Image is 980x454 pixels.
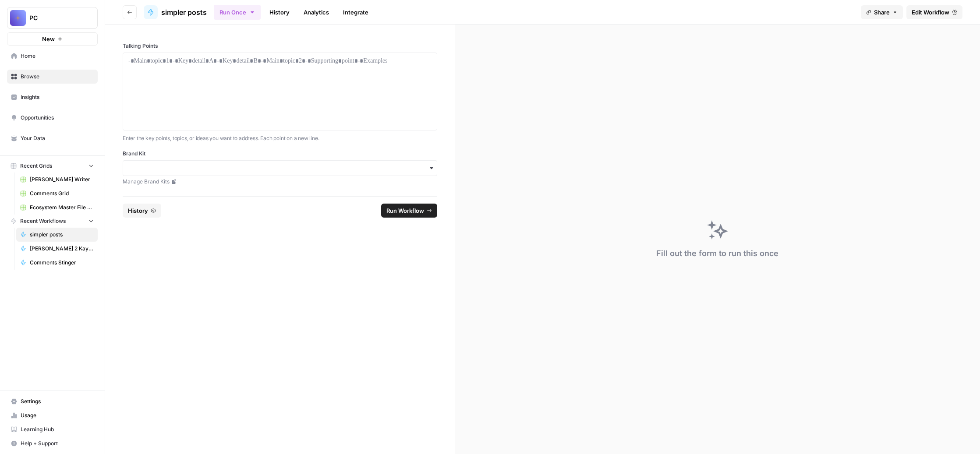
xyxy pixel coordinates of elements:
[21,52,94,60] span: Home
[874,8,890,17] span: Share
[21,93,94,101] span: Insights
[30,176,94,183] span: [PERSON_NAME] Writer
[21,73,94,81] span: Browse
[7,111,98,125] a: Opportunities
[16,187,98,201] a: Comments Grid
[912,8,949,17] span: Edit Workflow
[123,204,161,218] button: History
[7,70,98,84] a: Browse
[30,190,94,197] span: Comments Grid
[264,5,295,19] a: History
[214,5,261,20] button: Run Once
[123,134,437,143] p: Enter the key points, topics, or ideas you want to address. Each point on a new line.
[861,5,903,19] button: Share
[123,178,437,186] a: Manage Brand Kits
[7,394,98,408] a: Settings
[128,206,148,215] span: History
[21,412,94,419] span: Usage
[7,408,98,422] a: Usage
[7,436,98,450] button: Help + Support
[381,204,437,218] button: Run Workflow
[7,215,98,228] button: Recent Workflows
[906,5,962,19] a: Edit Workflow
[7,131,98,145] a: Your Data
[7,159,98,172] button: Recent Grids
[7,49,98,63] a: Home
[16,242,98,256] a: [PERSON_NAME] 2 Kaynatsky
[123,42,437,50] label: Talking Points
[42,35,55,43] span: New
[20,217,66,225] span: Recent Workflows
[21,114,94,122] span: Opportunities
[7,32,98,46] button: New
[7,422,98,436] a: Learning Hub
[30,259,94,267] span: Comments Stinger
[7,90,98,104] a: Insights
[16,228,98,242] a: simpler posts
[386,206,424,215] span: Run Workflow
[298,5,334,19] a: Analytics
[123,150,437,158] label: Brand Kit
[16,172,98,187] a: [PERSON_NAME] Writer
[21,440,94,447] span: Help + Support
[21,426,94,433] span: Learning Hub
[338,5,374,19] a: Integrate
[21,134,94,142] span: Your Data
[10,10,26,26] img: PC Logo
[30,204,94,211] span: Ecosystem Master File - SaaS.csv
[30,245,94,253] span: [PERSON_NAME] 2 Kaynatsky
[16,201,98,215] a: Ecosystem Master File - SaaS.csv
[7,7,98,29] button: Workspace: PC
[161,7,207,18] span: simpler posts
[21,398,94,405] span: Settings
[16,256,98,270] a: Comments Stinger
[144,5,207,19] a: simpler posts
[30,231,94,239] span: simpler posts
[656,247,778,260] div: Fill out the form to run this once
[29,14,82,22] span: PC
[20,162,52,170] span: Recent Grids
